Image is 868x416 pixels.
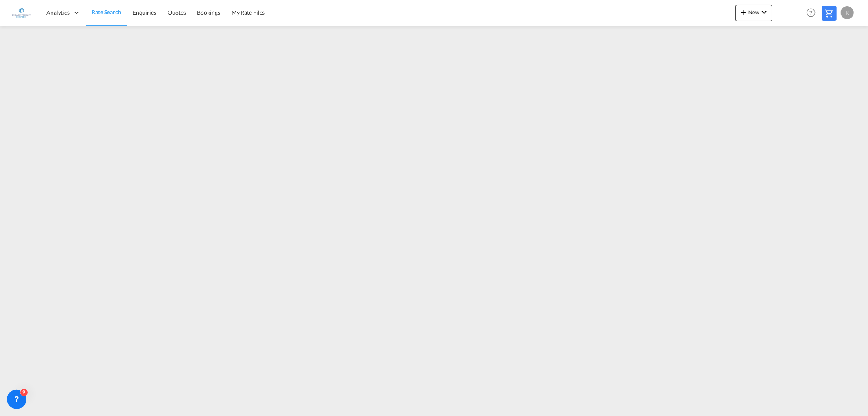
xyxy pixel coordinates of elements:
img: e1326340b7c511ef854e8d6a806141ad.jpg [12,4,31,22]
span: New [739,9,769,15]
span: Quotes [168,9,186,16]
span: My Rate Files [232,9,265,16]
span: Enquiries [133,9,156,16]
div: Help [804,6,822,20]
div: R [841,6,854,19]
button: icon-plus 400-fgNewicon-chevron-down [735,5,772,21]
md-icon: icon-chevron-down [759,7,769,17]
span: Rate Search [92,9,121,15]
span: Help [804,6,818,20]
span: Analytics [46,9,70,17]
span: Bookings [197,9,220,16]
md-icon: icon-plus 400-fg [739,7,748,17]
